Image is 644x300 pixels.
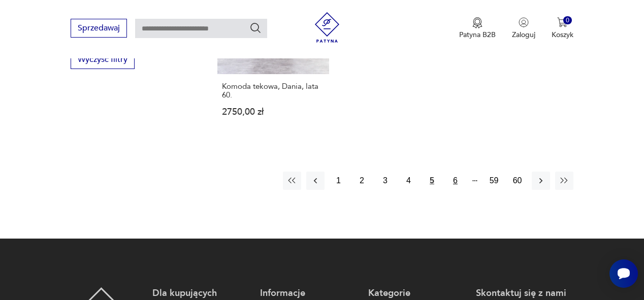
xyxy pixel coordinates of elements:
img: Ikonka użytkownika [519,17,529,27]
button: 6 [446,172,465,190]
p: Koszyk [552,30,573,40]
button: 4 [400,172,418,190]
button: 60 [508,172,527,190]
button: 2 [353,172,371,190]
button: 0Koszyk [552,17,573,40]
p: Dla kupujących [152,287,250,299]
p: Skontaktuj się z nami [476,287,573,299]
button: 5 [423,172,441,190]
h3: Komoda tekowa, Dania, lata 60. [222,82,325,99]
button: 3 [376,172,395,190]
img: Ikona koszyka [557,17,567,27]
a: Ikona medaluPatyna B2B [459,17,496,40]
button: Wyczyść filtry [71,50,135,69]
img: Ikona medalu [472,17,482,28]
button: 59 [485,172,503,190]
div: 0 [563,16,572,25]
button: Szukaj [249,22,262,34]
p: Patyna B2B [459,30,496,40]
button: Zaloguj [512,17,535,40]
button: Sprzedawaj [71,19,127,38]
p: Kategorie [368,287,466,299]
button: 1 [330,172,348,190]
a: Sprzedawaj [71,25,127,32]
button: Patyna B2B [459,17,496,40]
p: Zaloguj [512,30,535,40]
p: Informacje [260,287,358,299]
iframe: Smartsupp widget button [609,259,638,288]
img: Patyna - sklep z meblami i dekoracjami vintage [312,12,342,43]
p: 2750,00 zł [222,108,325,116]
